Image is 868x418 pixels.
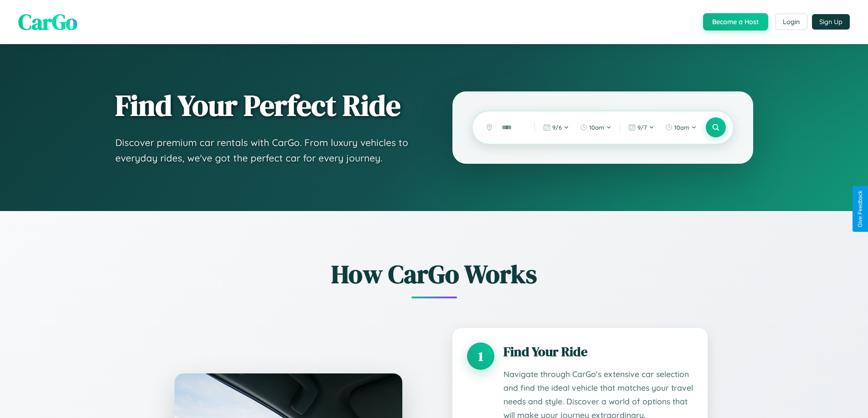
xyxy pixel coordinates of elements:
span: CarGo [18,7,77,37]
h1: Find Your Perfect Ride [115,90,416,121]
h3: Find Your Ride [503,342,693,361]
button: Login [775,14,807,30]
div: Give Feedback [857,191,863,227]
h2: How CarGo Works [161,257,708,292]
span: 10am [674,124,689,131]
button: 9/6 [539,120,574,135]
button: Become a Host [703,13,768,30]
p: Discover premium car rentals with CarGo. From luxury vehicles to everyday rides, we've got the pe... [115,135,416,166]
button: 10am [575,120,616,135]
button: 10am [661,120,701,135]
span: 10am [589,124,604,131]
button: Sign Up [812,14,850,30]
span: 9 / 7 [637,124,647,131]
div: 1 [467,342,494,370]
span: 9 / 6 [552,124,562,131]
button: 9/7 [624,120,659,135]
